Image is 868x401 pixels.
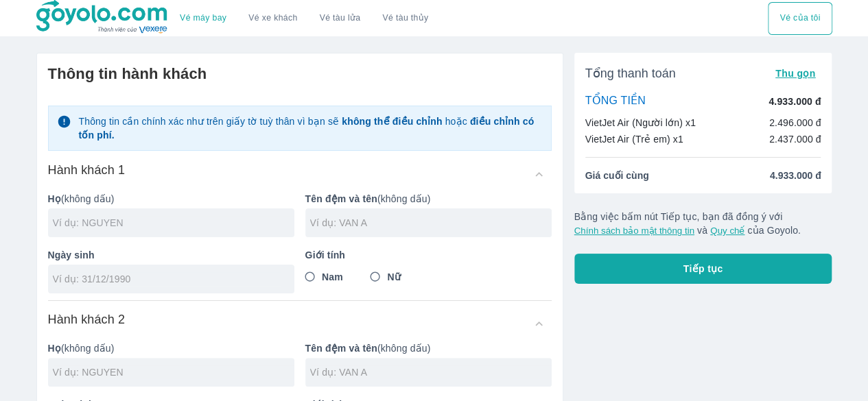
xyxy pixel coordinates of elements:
[305,192,552,206] p: (không dấu)
[48,248,294,262] p: Ngày sinh
[48,343,61,354] b: Họ
[768,2,832,35] button: Vé của tôi
[342,116,442,127] strong: không thể điều chỉnh
[53,216,294,230] input: Ví dụ: NGUYEN
[585,65,676,82] span: Tổng thanh toán
[683,262,723,276] span: Tiếp tục
[585,116,696,130] p: VietJet Air (Người lớn) x1
[387,270,400,284] span: Nữ
[78,114,542,142] p: Thông tin cần chính xác như trên giấy tờ tuỳ thân vì bạn sẽ hoặc
[180,13,226,23] a: Vé máy bay
[48,193,61,204] b: Họ
[305,341,552,355] p: (không dấu)
[305,193,377,204] b: Tên đệm và tên
[775,68,816,79] span: Thu gọn
[710,226,744,236] button: Quy chế
[769,132,821,146] p: 2.437.000 đ
[769,116,821,130] p: 2.496.000 đ
[585,132,683,146] p: VietJet Air (Trẻ em) x1
[574,210,832,237] p: Bằng việc bấm nút Tiếp tục, bạn đã đồng ý với và của Goyolo.
[169,2,439,35] div: choose transportation mode
[48,341,294,355] p: (không dấu)
[770,169,821,182] span: 4.933.000 đ
[48,64,552,84] h6: Thông tin hành khách
[322,270,343,284] span: Nam
[48,311,126,328] h6: Hành khách 2
[248,13,297,23] a: Vé xe khách
[371,2,439,35] button: Vé tàu thủy
[48,162,126,178] h6: Hành khách 1
[305,248,552,262] p: Giới tính
[769,95,821,108] p: 4.933.000 đ
[768,2,832,35] div: choose transportation mode
[309,2,372,35] a: Vé tàu lửa
[574,254,832,284] button: Tiếp tục
[310,216,552,230] input: Ví dụ: VAN A
[585,94,646,109] p: TỔNG TIỀN
[48,192,294,206] p: (không dấu)
[53,272,281,286] input: Ví dụ: 31/12/1990
[310,365,552,379] input: Ví dụ: VAN A
[585,169,649,182] span: Giá cuối cùng
[53,365,294,379] input: Ví dụ: NGUYEN
[305,343,377,354] b: Tên đệm và tên
[574,226,694,236] button: Chính sách bảo mật thông tin
[770,64,821,83] button: Thu gọn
